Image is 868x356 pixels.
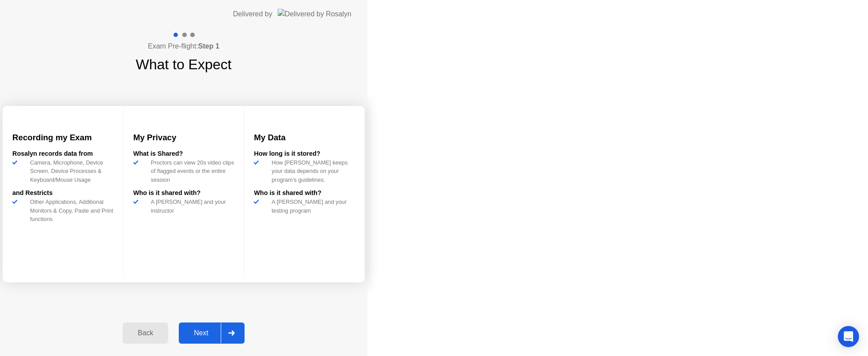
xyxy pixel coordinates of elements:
h3: My Data [254,131,355,144]
div: Open Intercom Messenger [838,326,859,347]
div: Who is it shared with? [254,188,355,198]
div: Camera, Microphone, Device Screen, Device Processes & Keyboard/Mouse Usage [26,158,113,184]
div: and Restricts [12,188,113,198]
b: Step 1 [198,42,219,50]
h4: Exam Pre-flight: [148,41,219,52]
button: Next [179,322,245,344]
div: A [PERSON_NAME] and your testing program [268,198,355,214]
div: How long is it stored? [254,149,355,159]
div: A [PERSON_NAME] and your instructor [147,198,234,214]
h3: My Privacy [133,131,234,144]
button: Back [123,322,168,344]
div: How [PERSON_NAME] keeps your data depends on your program’s guidelines. [268,158,355,184]
div: Next [181,329,221,337]
h3: Recording my Exam [12,131,113,144]
div: Proctors can view 20s video clips of flagged events or the entire session [147,158,234,184]
div: Other Applications, Additional Monitors & Copy, Paste and Print functions [26,198,113,223]
h1: What to Expect [136,54,232,75]
img: Delivered by Rosalyn [278,9,351,19]
div: What is Shared? [133,149,234,159]
div: Back [125,329,166,337]
div: Delivered by [233,9,272,19]
div: Rosalyn records data from [12,149,113,159]
div: Who is it shared with? [133,188,234,198]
